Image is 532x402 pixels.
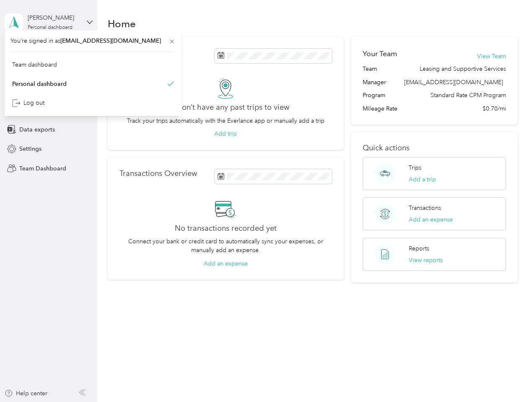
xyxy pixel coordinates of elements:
iframe: Everlance-gr Chat Button Frame [485,355,532,402]
span: [EMAIL_ADDRESS][DOMAIN_NAME] [60,37,161,44]
span: [EMAIL_ADDRESS][DOMAIN_NAME] [404,79,503,86]
span: You’re signed in as [10,36,175,45]
span: Settings [19,144,42,153]
h2: Your Team [363,49,397,59]
p: Reports [409,244,429,253]
span: Program [363,91,385,100]
span: Leasing and Supportive Services [420,64,506,73]
span: Manager [363,78,386,87]
p: Transactions Overview [119,169,197,178]
span: $0.70/mi [483,104,506,113]
div: Personal dashboard [12,79,67,88]
span: Standard Rate CPM Program [431,91,506,100]
button: View Team [477,52,506,61]
h1: Home [108,19,136,28]
h2: You don’t have any past trips to view [162,103,289,112]
p: Transactions [409,204,441,212]
button: Add an expense [409,215,453,224]
span: Team Dashboard [19,164,66,173]
div: Team dashboard [12,60,57,69]
span: Team [363,64,377,73]
h2: No transactions recorded yet [175,224,277,233]
p: Quick actions [363,144,506,152]
div: [PERSON_NAME] [28,13,80,22]
p: Connect your bank or credit card to automatically sync your expenses, or manually add an expense. [119,237,332,255]
button: Add trip [214,129,237,138]
button: Add a trip [409,175,436,184]
div: Log out [12,98,44,107]
button: Help center [5,389,47,398]
span: Mileage Rate [363,104,397,113]
p: Trips [409,163,421,172]
p: Track your trips automatically with the Everlance app or manually add a trip [127,116,324,125]
span: Data exports [19,125,55,134]
button: Add an expense [204,259,248,268]
div: Personal dashboard [28,25,73,30]
button: View reports [409,256,443,265]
